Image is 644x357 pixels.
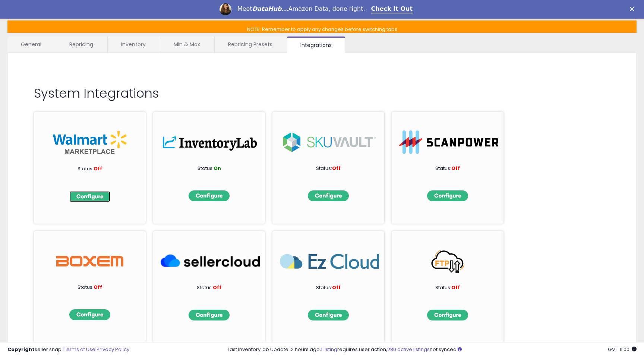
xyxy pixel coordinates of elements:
[287,37,345,53] a: Integrations
[94,284,102,291] span: Off
[308,310,349,320] img: configbtn.png
[172,284,246,291] p: Status:
[97,346,129,353] a: Privacy Policy
[237,5,365,13] div: Meet Amazon Data, done right.
[332,165,341,172] span: Off
[291,284,366,291] p: Status:
[291,165,366,172] p: Status:
[34,86,610,100] h2: System Integrations
[69,309,110,320] img: configbtn.png
[371,5,413,13] a: Check It Out
[7,20,637,33] p: NOTE: Remember to apply any changes before switching tabs
[56,250,123,273] img: Boxem Logo
[332,284,341,291] span: Off
[387,346,430,353] a: 280 active listings
[7,346,35,353] strong: Copyright
[410,165,485,172] p: Status:
[53,165,127,173] p: Status:
[214,165,221,172] span: On
[308,190,349,201] img: configbtn.png
[189,190,230,201] img: configbtn.png
[410,284,485,291] p: Status:
[630,7,637,11] div: Close
[458,347,462,352] i: Click here to read more about un-synced listings.
[161,250,260,273] img: SellerCloud_266x63.png
[451,165,460,172] span: Off
[252,5,288,12] i: DataHub...
[64,346,95,353] a: Terms of Use
[321,346,337,353] a: 1 listing
[7,37,55,52] a: General
[53,130,127,155] img: walmart_int.png
[427,190,468,201] img: configbtn.png
[228,346,637,353] div: Last InventoryLab Update: 2 hours ago, requires user action, not synced.
[53,284,127,291] p: Status:
[451,284,460,291] span: Off
[220,3,231,15] img: Profile image for Georgie
[56,37,107,52] a: Repricing
[399,130,498,154] img: ScanPower-logo.png
[7,346,129,353] div: seller snap | |
[161,130,260,154] img: inv.png
[69,191,110,202] img: configbtn.png
[160,37,214,52] a: Min & Max
[108,37,159,52] a: Inventory
[399,250,498,273] img: FTP_266x63.png
[189,310,230,320] img: configbtn.png
[94,165,102,172] span: Off
[172,165,246,172] p: Status:
[608,346,637,353] span: 2025-09-12 11:00 GMT
[280,250,379,273] img: EzCloud_266x63.png
[215,37,286,52] a: Repricing Presets
[427,310,468,320] img: configbtn.png
[213,284,221,291] span: Off
[280,130,379,154] img: sku.png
